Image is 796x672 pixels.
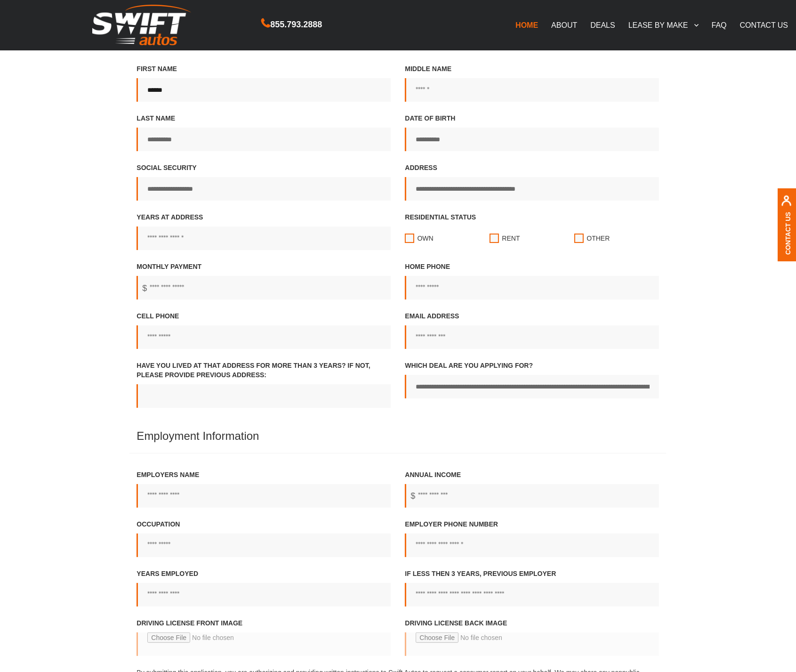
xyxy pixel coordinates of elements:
[405,583,659,607] input: If less then 3 years, Previous employer
[509,15,545,35] a: HOME
[137,325,391,349] input: Cell Phone
[405,128,659,151] input: Date of birth
[137,583,391,607] input: Years employed
[405,569,659,607] label: If less then 3 years, Previous employer
[405,519,659,557] label: Employer phone number
[137,177,391,201] input: Social Security
[545,15,584,35] a: ABOUT
[405,632,659,656] input: Driving license back image
[405,484,659,508] input: Annual income
[587,234,610,243] span: Other
[137,569,391,607] label: Years employed
[490,227,499,250] input: Residential statusOwnRentOther
[270,18,322,32] span: 855.793.2888
[137,534,391,557] input: Occupation
[574,227,584,250] input: Residential statusOwnRentOther
[418,234,434,243] span: Own
[405,177,659,201] input: Address
[261,21,322,29] a: 855.793.2888
[584,15,621,35] a: DEALS
[137,262,391,300] label: Monthly Payment
[784,211,792,254] a: Contact Us
[405,470,659,508] label: Annual income
[137,519,391,557] label: Occupation
[405,113,659,151] label: Date of birth
[405,361,659,398] label: Which Deal Are You Applying For?
[137,484,391,508] input: Employers name
[781,195,792,211] img: contact us, iconuser
[733,15,795,35] a: CONTACT US
[137,212,391,250] label: Years at address
[405,64,659,102] label: Middle Name
[502,234,520,243] span: Rent
[137,311,391,349] label: Cell Phone
[137,276,391,300] input: Monthly Payment
[405,227,414,250] input: Residential statusOwnRentOther
[405,325,659,349] input: Email address
[92,5,191,46] img: Swift Autos
[405,262,659,300] label: Home Phone
[405,212,659,250] label: Residential status
[405,78,659,102] input: Middle Name
[137,618,391,665] label: Driving License front image
[405,311,659,349] label: Email address
[137,361,391,408] label: Have you lived at that address for more than 3 years? If not, Please provide previous address:
[137,128,391,151] input: Last Name
[137,163,391,201] label: Social Security
[137,470,391,508] label: Employers name
[405,618,659,665] label: Driving license back image
[405,534,659,557] input: Employer phone number
[137,78,391,102] input: First Name
[405,276,659,300] input: Home Phone
[137,384,391,408] input: Have you lived at that address for more than 3 years? If not, Please provide previous address:
[705,15,733,35] a: FAQ
[622,15,705,35] a: LEASE BY MAKE
[405,375,659,398] input: Which Deal Are You Applying For?
[137,227,391,250] input: Years at address
[137,113,391,151] label: Last Name
[129,430,666,453] h4: Employment Information
[137,64,391,102] label: First Name
[405,163,659,201] label: Address
[137,632,391,656] input: Driving License front image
